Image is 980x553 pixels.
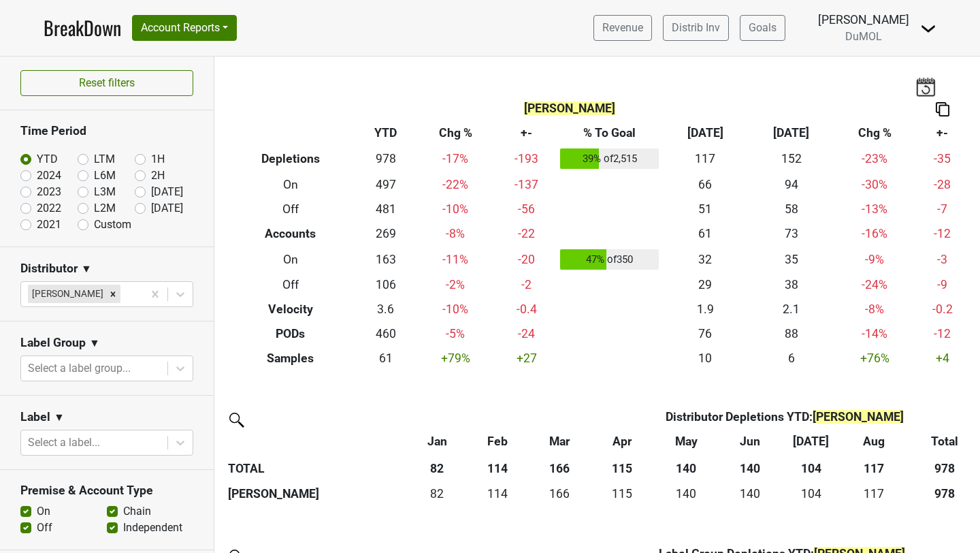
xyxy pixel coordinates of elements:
div: 140 [723,485,777,503]
label: Custom [94,217,131,233]
h3: Label [20,410,50,424]
td: 10 [662,346,749,370]
td: 61 [662,221,749,246]
td: -0.2 [915,298,970,322]
label: L6M [94,168,116,184]
div: [PERSON_NAME] [28,285,105,302]
th: Off [225,197,357,221]
td: 152 [748,146,834,173]
th: &nbsp;: activate to sort column ascending [225,429,407,454]
th: Mar: activate to sort column ascending [528,429,592,454]
label: Chain [123,503,151,520]
span: DuMOL [845,30,882,43]
td: -8 % [415,221,496,246]
th: TOTAL [225,454,407,481]
label: 2022 [37,200,61,217]
td: -12 [915,221,970,246]
label: Independent [123,520,182,536]
td: -12 [915,321,970,346]
div: 166 [531,485,588,503]
td: -7 [915,197,970,221]
td: 166.334 [528,481,592,508]
td: +76 % [834,346,915,370]
h3: Distributor [20,262,78,276]
td: -2 % [415,273,496,298]
td: -24 [495,321,557,346]
button: Reset filters [20,70,193,96]
label: 2023 [37,184,61,200]
th: YTD [357,121,415,146]
td: 117 [662,146,749,173]
th: Aug: activate to sort column ascending [841,429,906,454]
td: 163 [357,246,415,273]
th: +- [495,121,557,146]
div: 115 [595,485,649,503]
td: 61 [357,346,415,370]
img: Copy to clipboard [936,102,949,116]
div: 117 [845,485,902,503]
th: +- [915,121,970,146]
td: 58 [748,197,834,221]
td: 76 [662,321,749,346]
td: -11 % [415,246,496,273]
th: 104 [781,454,841,481]
div: 114 [470,485,525,503]
td: -22 % [415,172,496,197]
td: -2 [495,273,557,298]
label: 1H [151,151,165,168]
td: -28 [915,172,970,197]
td: 94 [748,172,834,197]
th: 117 [841,454,906,481]
td: 38 [748,273,834,298]
td: -8 % [834,298,915,322]
th: Samples [225,346,357,370]
td: 978 [357,146,415,173]
label: LTM [94,151,115,168]
th: On [225,172,357,197]
td: 3.6 [357,298,415,322]
th: [DATE] [748,121,834,146]
th: Chg % [415,121,496,146]
td: -0.4 [495,298,557,322]
td: 51 [662,197,749,221]
th: Off [225,273,357,298]
th: May: activate to sort column ascending [653,429,720,454]
span: [PERSON_NAME] [524,101,615,115]
label: 2021 [37,217,61,233]
th: 140 [720,454,781,481]
td: 269 [357,221,415,246]
th: Chg % [834,121,915,146]
span: ▼ [81,261,92,277]
label: On [37,503,50,520]
th: Jun: activate to sort column ascending [720,429,781,454]
th: [PERSON_NAME] [225,481,407,508]
div: 82 [410,485,464,503]
td: 104.167 [781,481,841,508]
td: -56 [495,197,557,221]
td: 114.666 [591,481,652,508]
label: YTD [37,151,58,168]
img: Dropdown Menu [920,20,936,37]
img: last_updated_date [915,77,936,96]
td: 114.167 [467,481,527,508]
th: Accounts [225,221,357,246]
td: -10 % [415,197,496,221]
td: -35 [915,146,970,173]
td: 497 [357,172,415,197]
td: -20 [495,246,557,273]
label: 2024 [37,168,61,184]
td: -14 % [834,321,915,346]
td: -30 % [834,172,915,197]
td: 88 [748,321,834,346]
td: -9 [915,273,970,298]
a: BreakDown [44,14,121,42]
th: % To Goal [557,121,662,146]
td: 460 [357,321,415,346]
a: Revenue [593,15,652,41]
td: -22 [495,221,557,246]
label: Off [37,520,52,536]
td: 2.1 [748,298,834,322]
label: 2H [151,168,165,184]
span: ▼ [54,409,65,426]
td: 6 [748,346,834,370]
